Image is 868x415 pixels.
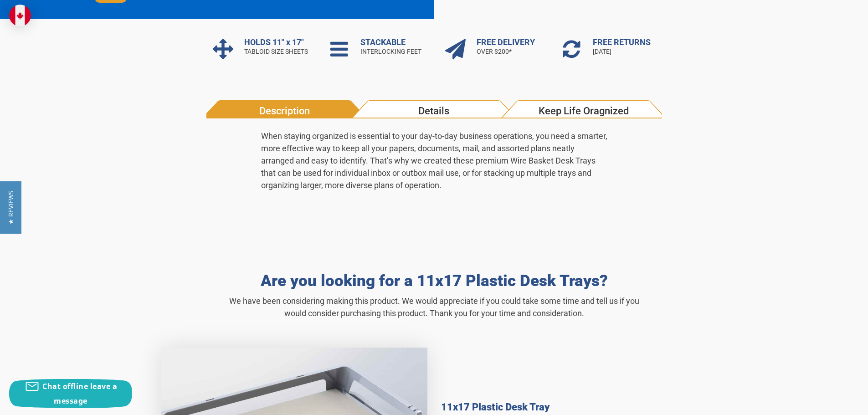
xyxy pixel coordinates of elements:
[445,39,466,59] div: Rocket
[360,47,430,56] p: INTERLOCKING FEET
[213,103,356,118] span: Description
[261,131,607,190] span: When staying organized is essential to your day-to-day business operations, you need a smarter, m...
[563,39,580,59] div: Rocket
[477,47,546,56] p: OVER $200*
[441,401,646,413] h4: 11x17 Plastic Desk Tray
[42,381,117,406] span: Chat offline leave a message
[9,5,31,26] img: duty and tax information for Canada
[512,103,655,118] span: Keep Life Oragnized
[360,37,430,47] h3: STACKABLE
[213,39,233,59] div: Rocket
[363,103,505,118] span: Details
[244,47,313,56] p: TABLOID SIZE SHEETS
[477,37,546,47] h3: FREE DELIVERY
[593,47,662,56] p: [DATE]
[229,272,639,290] h2: Are you looking for a 11x17 Plastic Desk Trays?
[229,296,639,318] span: We have been considering making this product. We would appreciate if you could take some time and...
[9,379,132,408] button: Chat offline leave a message
[244,37,313,47] h3: HOLDS 11" x 17"
[330,39,348,59] div: Rocket
[6,190,15,225] span: ★ Reviews
[593,37,662,47] h3: FREE RETURNS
